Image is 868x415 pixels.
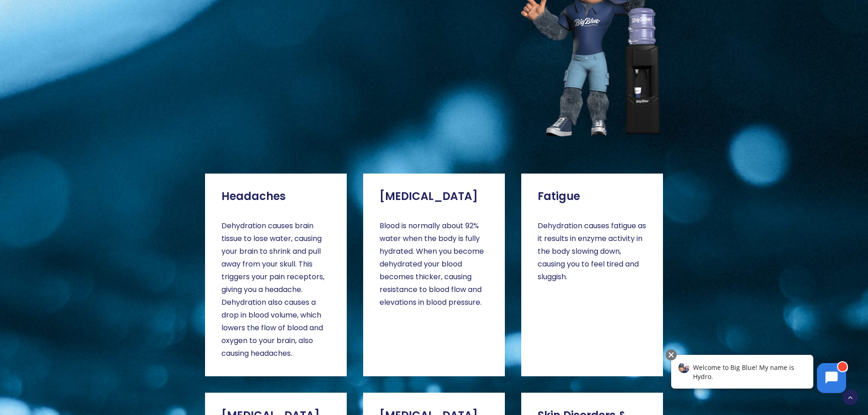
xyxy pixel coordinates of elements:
p: Dehydration causes brain tissue to lose water, causing your brain to shrink and pull away from yo... [221,220,330,360]
span: Headaches [221,190,286,203]
span: [MEDICAL_DATA] [380,190,478,203]
img: Avatar [17,15,28,26]
span: Welcome to Big Blue! My name is Hydro. [31,15,133,33]
p: Dehydration causes fatigue as it results in enzyme activity in the body slowing down, causing you... [538,220,647,283]
iframe: Chatbot [662,348,855,402]
span: Fatigue [538,190,580,203]
p: Blood is normally about 92% water when the body is fully hydrated. When you become dehydrated you... [380,220,488,309]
